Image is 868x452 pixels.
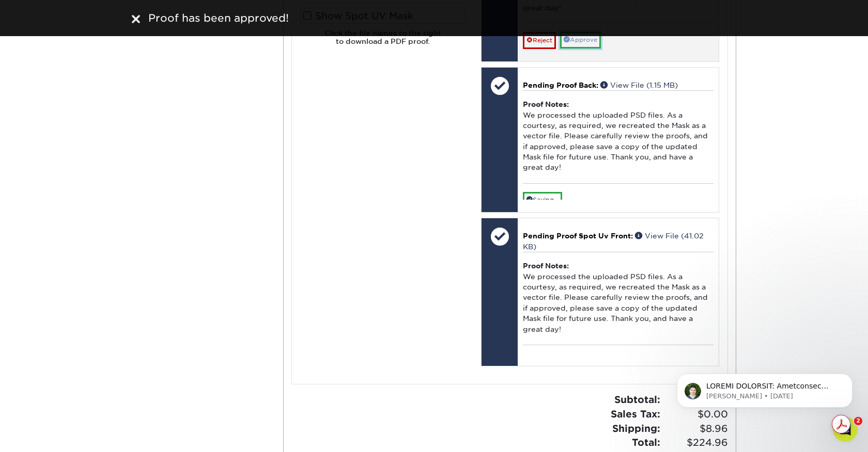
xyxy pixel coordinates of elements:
[523,100,569,108] strong: Proof Notes:
[523,90,714,183] div: We processed the uploaded PSD files. As a courtesy, as required, we recreated the Mask as a vecto...
[614,394,660,405] strong: Subtotal:
[523,232,704,250] a: View File (41.02 KB)
[148,12,289,24] span: Proof has been approved!
[523,252,714,345] div: We processed the uploaded PSD files. As a courtesy, as required, we recreated the Mask as a vecto...
[523,81,598,89] span: Pending Proof Back:
[611,408,660,419] strong: Sales Tax:
[523,262,569,270] strong: Proof Notes:
[300,29,466,54] h6: Click the file names to the right to download a PDF proof.
[600,81,678,89] a: View File (1.15 MB)
[663,435,728,450] span: $224.96
[523,232,633,240] span: Pending Proof Spot Uv Front:
[132,15,140,23] img: close
[523,32,556,49] a: Reject
[632,437,660,448] strong: Total:
[663,422,728,436] span: $8.96
[523,192,562,208] a: Saving...
[560,32,601,48] a: Approve
[612,423,660,434] strong: Shipping:
[661,352,868,424] iframe: Intercom notifications message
